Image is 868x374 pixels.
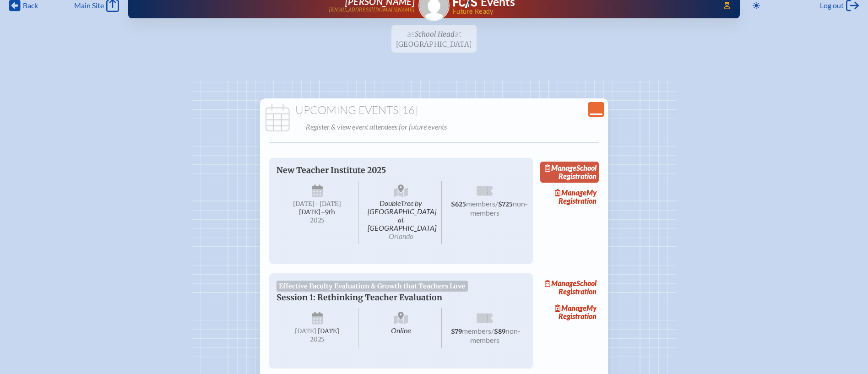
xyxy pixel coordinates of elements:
[284,217,351,224] span: 2025
[540,302,599,323] a: ManageMy Registration
[295,327,316,335] span: [DATE]
[545,163,576,172] span: Manage
[494,328,505,336] span: $89
[264,104,604,117] h1: Upcoming Events
[306,120,602,133] p: Register & view event attendees for future events
[453,8,711,15] span: Future Ready
[462,326,491,335] span: members
[545,279,576,287] span: Manage
[389,232,413,240] span: Orlando
[451,201,466,208] span: $625
[329,7,415,13] p: [EMAIL_ADDRESS][DOMAIN_NAME]
[491,326,494,335] span: /
[360,308,442,348] span: Online
[277,165,386,175] span: New Teacher Institute 2025
[293,200,315,208] span: [DATE]
[540,162,599,183] a: ManageSchool Registration
[820,1,844,10] span: Log out
[277,293,442,303] span: Session 1: Rethinking Teacher Evaluation
[315,200,341,208] span: –[DATE]
[555,188,586,197] span: Manage
[470,199,528,217] span: non-members
[277,281,468,292] span: Effective Faculty Evaluation & Growth that Teachers Love
[23,1,38,10] span: Back
[466,199,495,208] span: members
[360,181,442,244] span: DoubleTree by [GEOGRAPHIC_DATA] at [GEOGRAPHIC_DATA]
[74,1,104,10] span: Main Site
[451,328,462,336] span: $79
[318,327,339,335] span: [DATE]
[284,336,351,343] span: 2025
[540,186,599,207] a: ManageMy Registration
[399,103,418,117] span: [16]
[540,277,599,298] a: ManageSchool Registration
[555,304,586,312] span: Manage
[470,326,521,344] span: non-members
[495,199,498,208] span: /
[498,201,513,208] span: $725
[299,208,335,216] span: [DATE]–⁠9th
